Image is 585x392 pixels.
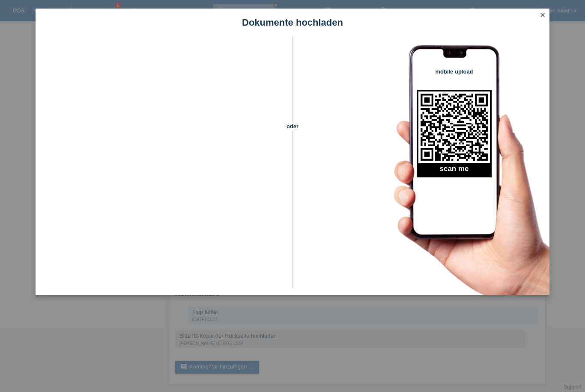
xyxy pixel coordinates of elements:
a: close [537,11,548,21]
i: close [539,12,546,18]
span: oder [278,122,307,131]
h2: scan me [417,165,492,177]
iframe: Upload [48,58,278,271]
h1: Dokumente hochladen [36,17,549,28]
h4: mobile upload [417,68,492,75]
